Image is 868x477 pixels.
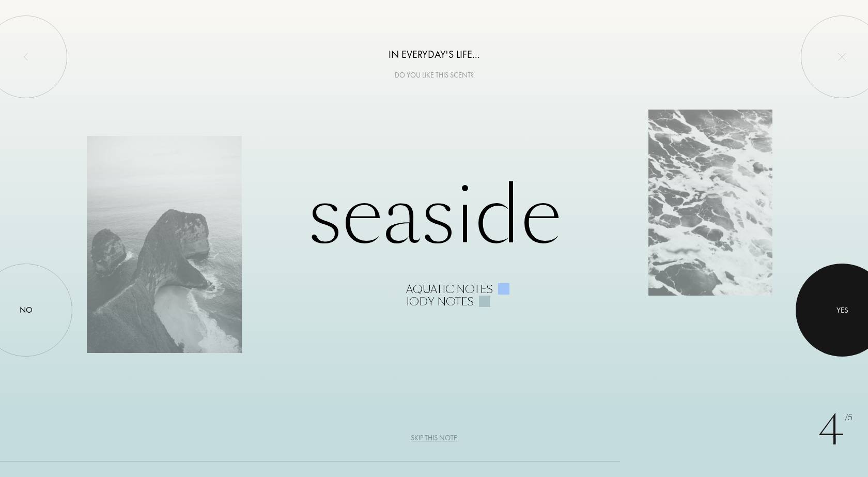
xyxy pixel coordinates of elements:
[406,296,474,308] div: Iody notes
[22,53,30,61] img: left_onboard.svg
[406,283,493,296] div: Aquatic notes
[20,304,33,316] div: No
[845,412,853,424] span: /5
[836,304,848,316] div: Yes
[818,399,853,461] div: 4
[838,53,846,61] img: quit_onboard.svg
[411,433,457,443] div: Skip this note
[87,170,781,308] div: Seaside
